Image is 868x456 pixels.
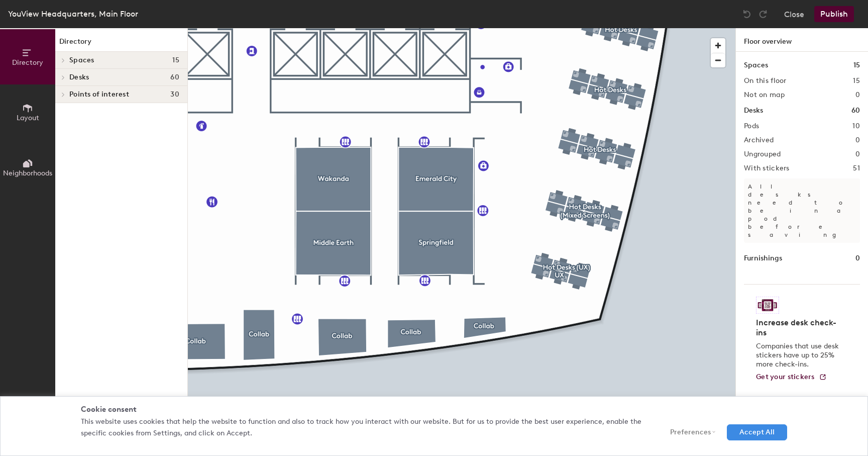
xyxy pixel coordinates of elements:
button: Close [784,6,804,22]
button: Publish [814,6,854,22]
span: 60 [170,73,179,81]
h1: 15 [853,60,860,71]
a: Get your stickers [756,373,827,382]
div: Cookie consent [81,404,787,415]
span: Get your stickers [756,373,815,381]
h2: 0 [855,91,860,99]
h1: 60 [851,105,860,116]
h1: Spaces [744,60,768,71]
button: Accept All [727,424,787,440]
h2: Not on map [744,91,785,99]
img: Sticker logo [756,297,779,314]
h2: With stickers [744,164,790,172]
p: All desks need to be in a pod before saving [744,178,860,243]
h1: Floor overview [736,28,868,52]
span: Desks [69,73,89,81]
span: 30 [170,90,179,99]
p: This website uses cookies that help the website to function and also to track how you interact wi... [81,416,647,439]
h2: Pods [744,122,759,130]
img: Redo [758,9,768,19]
p: Companies that use desk stickers have up to 25% more check-ins. [756,342,842,369]
h2: 0 [855,136,860,144]
h1: Desks [744,105,763,116]
h2: 15 [853,77,860,85]
span: Layout [17,114,39,122]
h1: 0 [855,253,860,264]
h2: 10 [852,122,860,130]
h2: On this floor [744,77,787,85]
div: YouView Headquarters, Main Floor [8,8,138,20]
img: Undo [742,9,752,19]
span: Neighborhoods [3,169,52,177]
h2: Ungrouped [744,150,781,158]
h2: Archived [744,136,774,144]
h2: 0 [855,150,860,158]
span: Spaces [69,56,94,64]
h1: Directory [55,36,187,52]
span: Points of interest [69,90,129,99]
span: Directory [12,58,43,67]
button: Preferences [658,424,719,440]
h1: Furnishings [744,253,782,264]
h4: Increase desk check-ins [756,318,842,338]
span: 15 [172,56,179,64]
h2: 51 [853,164,860,172]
